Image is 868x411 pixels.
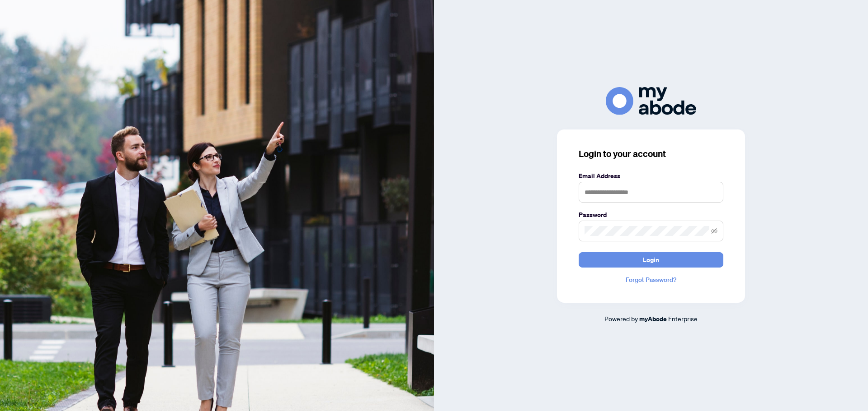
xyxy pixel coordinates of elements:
[604,314,638,323] span: Powered by
[579,252,723,268] button: Login
[579,210,723,220] label: Password
[579,171,723,181] label: Email Address
[639,314,667,324] a: myAbode
[579,275,723,285] a: Forgot Password?
[711,228,717,234] span: eye-invisible
[606,87,696,115] img: ma-logo
[643,253,659,267] span: Login
[668,314,698,323] span: Enterprise
[579,148,723,160] h3: Login to your account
